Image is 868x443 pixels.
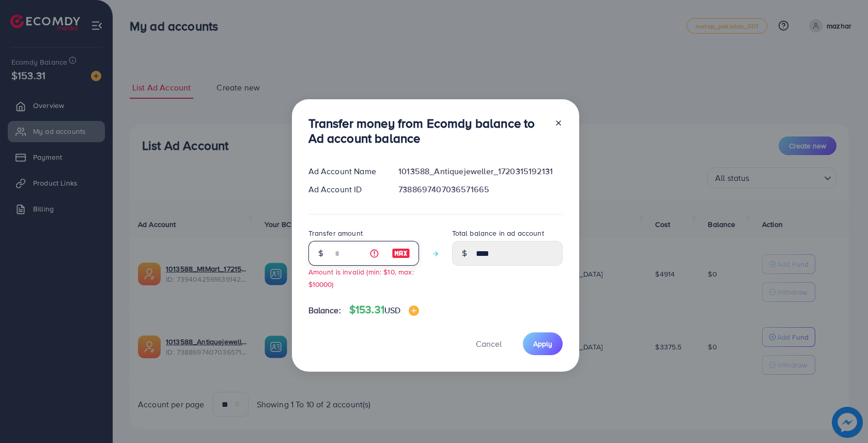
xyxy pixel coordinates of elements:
[308,116,546,146] h3: Transfer money from Ecomdy balance to Ad account balance
[300,165,391,177] div: Ad Account Name
[349,303,420,316] h4: $153.31
[308,228,363,238] label: Transfer amount
[409,305,419,316] img: image
[523,332,563,355] button: Apply
[392,247,410,259] img: image
[308,267,414,288] small: Amount is invalid (min: $10, max: $10000)
[533,339,552,349] span: Apply
[300,184,391,195] div: Ad Account ID
[452,228,544,238] label: Total balance in ad account
[463,332,515,355] button: Cancel
[384,304,400,316] span: USD
[476,338,502,349] span: Cancel
[308,304,341,316] span: Balance:
[390,184,570,195] div: 7388697407036571665
[390,165,570,177] div: 1013588_Antiquejeweller_1720315192131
